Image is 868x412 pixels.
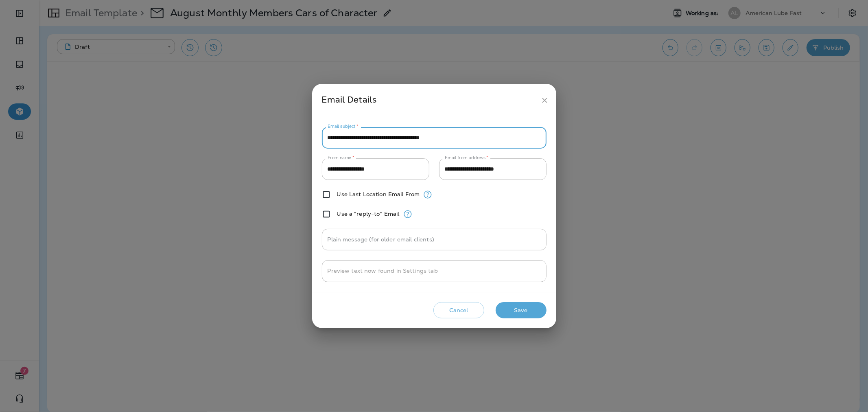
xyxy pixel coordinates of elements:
button: Cancel [433,302,484,319]
button: Save [496,302,547,319]
label: From name [328,155,354,161]
label: Use Last Location Email From [337,191,420,197]
label: Email subject [328,123,359,129]
label: Email from address [445,155,488,161]
div: Email Details [322,93,537,108]
button: close [537,93,552,108]
label: Use a "reply-to" Email [337,210,400,217]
